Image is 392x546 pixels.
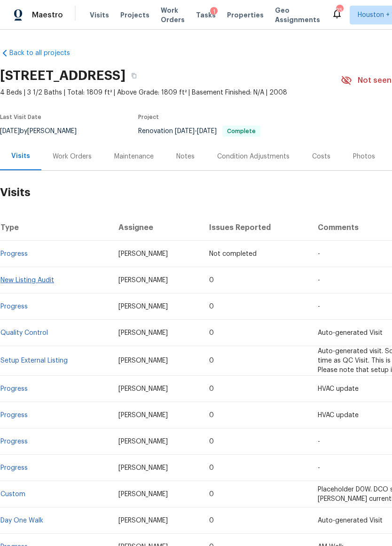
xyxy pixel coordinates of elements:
span: Auto-generated Visit [318,517,383,524]
span: [PERSON_NAME] [118,277,168,284]
a: Progress [0,465,28,471]
span: [PERSON_NAME] [118,491,168,498]
span: [PERSON_NAME] [118,465,168,471]
span: [DATE] [175,128,195,135]
span: Visits [90,10,109,20]
span: HVAC update [318,412,359,419]
span: Projects [120,10,149,20]
span: [PERSON_NAME] [118,438,168,445]
span: Not completed [209,251,257,257]
span: Work Orders [161,6,185,24]
span: - [318,251,320,257]
div: Notes [176,152,195,161]
span: 0 [209,357,214,364]
span: Renovation [138,128,260,135]
span: 0 [209,517,214,524]
a: Custom [0,491,25,498]
span: Complete [223,128,259,134]
span: 0 [209,438,214,445]
span: - [318,465,320,471]
div: Maintenance [114,152,154,161]
div: Costs [312,152,330,161]
th: Issues Reported [202,214,310,241]
span: 0 [209,412,214,419]
a: Progress [0,251,28,257]
div: Work Orders [53,152,92,161]
span: [PERSON_NAME] [118,303,168,310]
th: Assignee [111,214,202,241]
a: Progress [0,412,28,419]
span: 0 [209,491,214,498]
span: [PERSON_NAME] [118,386,168,392]
span: - [318,277,320,284]
span: Maestro [32,10,63,20]
span: [PERSON_NAME] [118,251,168,257]
div: Condition Adjustments [217,152,290,161]
a: Day One Walk [0,517,43,524]
a: New Listing Audit [0,277,54,284]
span: Properties [227,10,264,20]
div: Visits [11,151,30,161]
span: [DATE] [197,128,217,135]
button: Copy Address [125,67,142,84]
span: - [318,438,320,445]
div: Photos [353,152,375,161]
span: - [175,128,217,135]
span: 0 [209,303,214,310]
a: Progress [0,386,28,392]
span: Tasks [196,12,216,18]
a: Progress [0,438,28,445]
span: Project [138,114,159,120]
span: 0 [209,465,214,471]
span: Auto-generated Visit [318,330,383,336]
a: Quality Control [0,330,48,336]
a: Setup External Listing [0,357,68,364]
span: [PERSON_NAME] [118,330,168,336]
span: 0 [209,386,214,392]
span: 0 [209,330,214,336]
span: 0 [209,277,214,284]
span: [PERSON_NAME] [118,357,168,364]
div: 25 [336,6,343,15]
span: HVAC update [318,386,359,392]
a: Progress [0,303,28,310]
span: [PERSON_NAME] [118,517,168,524]
span: [PERSON_NAME] [118,412,168,419]
span: - [318,303,320,310]
div: 1 [210,7,218,16]
span: Geo Assignments [275,6,320,24]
